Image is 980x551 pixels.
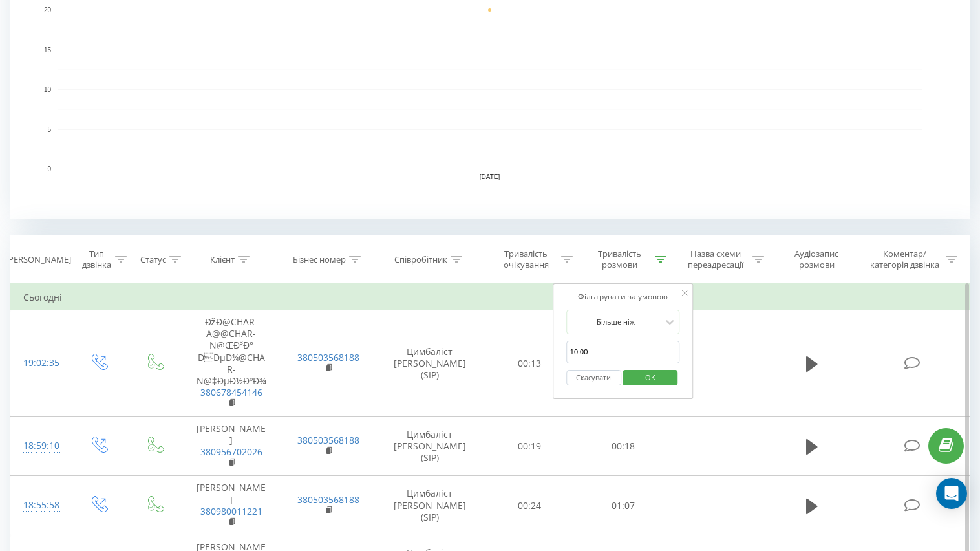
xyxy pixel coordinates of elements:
a: 380503568188 [297,493,359,506]
a: 380678454146 [200,386,262,398]
div: Аудіозапис розмови [779,248,854,270]
td: 00:13 [482,310,576,417]
td: [PERSON_NAME] [182,476,280,535]
td: Сьогодні [10,285,970,310]
div: [PERSON_NAME] [6,254,71,265]
td: Цимбаліст [PERSON_NAME] (SIP) [378,416,482,476]
td: Цимбаліст [PERSON_NAME] (SIP) [378,476,482,535]
div: Open Intercom Messenger [936,478,967,509]
div: Клієнт [210,254,235,265]
td: ÐžÐ@CHAR-A@@CHAR-N@ŒÐ³Ð° ÐÐµÐ¼@CHAR-N@‡ÐµÐ½ÐºÐ¾ [182,310,280,417]
div: Тривалість очікування [494,248,558,270]
text: 15 [44,47,52,54]
div: Тривалість розмови [588,248,652,270]
text: 5 [47,126,51,133]
td: 01:07 [576,476,670,535]
td: 00:19 [482,416,576,476]
a: 380503568188 [297,434,359,446]
td: [PERSON_NAME] [182,416,280,476]
text: 10 [44,86,52,93]
div: Співробітник [394,254,447,265]
text: 20 [44,6,52,14]
div: Тип дзвінка [81,248,112,270]
a: 380956702026 [200,446,262,458]
a: 380503568188 [297,351,359,363]
text: [DATE] [480,173,500,180]
a: 380980011221 [200,505,262,517]
text: 0 [47,166,51,173]
div: Статус [140,254,166,265]
div: Назва схеми переадресації [681,248,749,270]
div: Коментар/категорія дзвінка [867,248,943,270]
td: 00:18 [576,416,670,476]
td: 00:24 [482,476,576,535]
div: Бізнес номер [293,254,346,265]
div: Фільтрувати за умовою [566,290,680,303]
td: Цимбаліст [PERSON_NAME] (SIP) [378,310,482,417]
div: 19:02:35 [23,351,57,376]
div: 18:59:10 [23,433,57,459]
input: 00:00 [566,341,680,363]
div: 18:55:58 [23,493,57,518]
button: OK [623,370,678,386]
button: Скасувати [566,370,621,386]
span: OK [632,367,668,387]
